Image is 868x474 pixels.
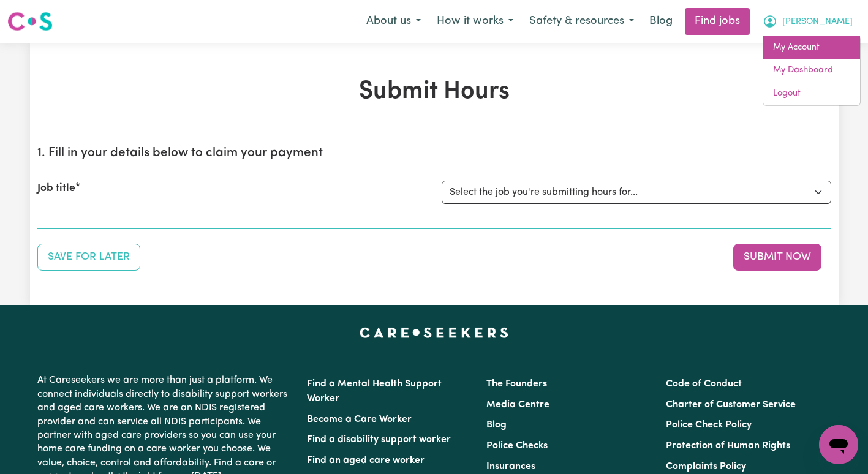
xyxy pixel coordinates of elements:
a: Police Check Policy [666,420,752,430]
button: How it works [429,9,521,34]
a: Blog [642,8,680,35]
a: Blog [486,420,507,430]
a: Become a Care Worker [307,415,412,424]
a: Find a disability support worker [307,435,451,445]
iframe: Button to launch messaging window [819,425,858,464]
button: Safety & resources [521,9,642,34]
a: Code of Conduct [666,379,742,389]
img: Careseekers logo [7,10,53,32]
span: [PERSON_NAME] [782,15,853,29]
button: Submit your job report [733,244,821,271]
a: Police Checks [486,441,548,451]
h1: Submit Hours [37,77,831,107]
button: My Account [755,9,861,34]
a: Logout [763,82,860,105]
button: About us [358,9,429,34]
button: Save your job report [37,244,140,271]
a: Complaints Policy [666,462,746,472]
h2: 1. Fill in your details below to claim your payment [37,146,831,161]
a: Find a Mental Health Support Worker [307,379,442,404]
a: The Founders [486,379,547,389]
a: Find an aged care worker [307,456,425,465]
label: Job title [37,181,75,197]
a: My Account [763,36,860,59]
a: Find jobs [685,8,750,35]
a: Careseekers home page [360,327,508,337]
a: Media Centre [486,400,549,410]
a: Insurances [486,462,535,472]
a: Careseekers logo [7,7,53,36]
a: My Dashboard [763,59,860,82]
a: Charter of Customer Service [666,400,796,410]
div: My Account [763,36,861,106]
a: Protection of Human Rights [666,441,790,451]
